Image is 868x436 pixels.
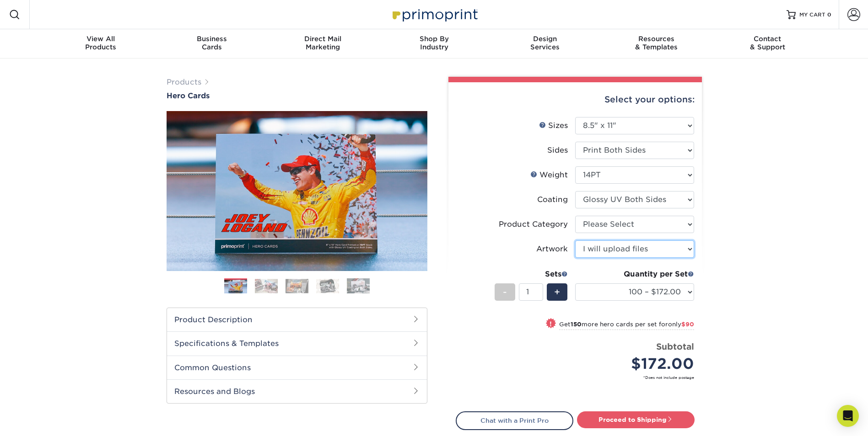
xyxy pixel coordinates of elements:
span: only [668,321,694,328]
a: Resources& Templates [601,29,712,58]
a: Chat with a Print Pro [456,411,573,430]
div: Marketing [267,35,378,51]
span: 0 [827,11,831,18]
div: & Support [712,35,823,51]
a: BusinessCards [156,29,267,58]
h2: Common Questions [167,356,427,379]
span: Resources [601,35,712,43]
span: - [503,285,507,299]
span: Contact [712,35,823,43]
a: Proceed to Shipping [577,411,695,428]
span: Design [490,35,601,43]
div: $172.00 [582,353,694,375]
div: Weight [530,170,568,181]
div: Quantity per Set [575,269,694,280]
a: Products [167,78,201,86]
div: Select your options: [456,82,695,117]
a: Contact& Support [712,29,823,58]
img: Primoprint [388,5,480,24]
img: Hero Cards 05 [347,278,370,294]
img: Hero Cards 02 [255,279,278,293]
img: Hero Cards 01 [224,280,247,294]
img: Hero Cards 04 [316,279,339,293]
span: Business [156,35,267,43]
span: + [554,285,560,299]
span: View All [45,35,156,43]
div: Sizes [539,120,568,131]
div: Product Category [499,219,568,230]
a: Shop ByIndustry [378,29,490,58]
small: *Does not include postage [463,375,694,380]
div: & Templates [601,35,712,51]
div: Coating [537,194,568,205]
div: Products [45,35,156,51]
strong: 150 [571,321,582,328]
h2: Resources and Blogs [167,379,427,403]
small: Get more hero cards per set for [559,321,694,330]
span: $90 [681,321,694,328]
div: Artwork [536,244,568,255]
h2: Product Description [167,308,427,331]
strong: Subtotal [656,341,694,351]
a: DesignServices [490,29,601,58]
div: Sets [495,269,568,280]
a: Direct MailMarketing [267,29,378,58]
span: MY CART [799,11,825,19]
div: Sides [547,145,568,156]
h2: Specifications & Templates [167,331,427,355]
img: Hero Cards 01 [167,109,427,273]
img: Hero Cards 03 [286,279,308,293]
div: Services [490,35,601,51]
span: Shop By [378,35,490,43]
a: View AllProducts [45,29,156,58]
span: Direct Mail [267,35,378,43]
div: Industry [378,35,490,51]
div: Open Intercom Messenger [837,405,859,427]
a: Hero Cards [167,91,427,100]
div: Cards [156,35,267,51]
span: ! [550,319,552,329]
